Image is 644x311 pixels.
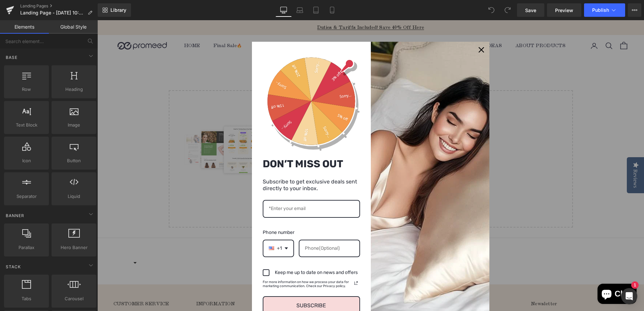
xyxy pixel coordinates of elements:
strong: DON’T MISS OUT [165,138,246,150]
div: Sorry... [207,39,230,66]
div: Open Intercom Messenger [621,288,637,304]
div: 3% off [219,45,249,76]
span: For more information on how we process your data for marketing communication. Check our Privacy p... [165,260,255,268]
span: Preview [555,7,573,14]
span: Banner [5,212,25,219]
span: Hero Banner [54,244,94,251]
a: Laptop [292,3,308,17]
a: New Library [98,3,131,17]
inbox-online-store-chat: Shopify online store chat [498,264,541,285]
span: Save [525,7,536,14]
span: Image [54,122,94,129]
span: Tabs [6,295,47,302]
button: Undo [485,3,498,17]
svg: link icon [255,259,263,267]
a: Tablet [308,3,324,17]
span: Parallax [6,244,47,251]
a: Mobile [324,3,340,17]
div: 5% off [224,80,255,108]
div: 15% off [172,74,199,97]
div: Phone number prefix [165,219,197,237]
a: Global Style [49,20,98,34]
a: Desktop [276,3,292,17]
span: Icon [6,157,47,164]
button: SUBSCRIBE [165,276,263,295]
div: 10% off [198,96,221,123]
input: Email field [165,180,263,198]
a: Preview [547,3,581,17]
div: Sorry... [179,85,209,116]
span: Separator [6,193,47,200]
a: Read our Privacy Policy [255,259,263,267]
span: Publish [592,7,609,13]
button: Close [376,22,392,38]
span: Base [5,54,18,61]
svg: close icon [381,27,387,32]
div: Sorry... [173,54,204,82]
span: Text Block [6,122,47,129]
span: Carousel [54,295,94,302]
input: Phone number [201,219,262,237]
label: Phone number [165,206,263,219]
span: Heading [54,86,94,93]
div: Sorry... [213,91,241,122]
span: Liquid [54,193,94,200]
h3: Subscribe to get exclusive deals sent directly to your inbox. [165,158,263,172]
span: Library [110,7,126,13]
span: Row [6,86,47,93]
a: Landing Pages [20,3,98,9]
span: +1 [180,226,185,231]
div: 20% off [187,40,215,71]
svg: dropdown arrow [187,227,191,229]
button: Redo [501,3,514,17]
span: Stack [5,264,22,270]
span: Landing Page - [DATE] 10:11:15 [20,10,85,15]
div: Keep me up to date on news and offers [178,250,260,255]
span: Button [54,157,94,164]
button: More [628,3,641,17]
div: Sorry... [229,65,256,88]
button: Publish [584,3,625,17]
